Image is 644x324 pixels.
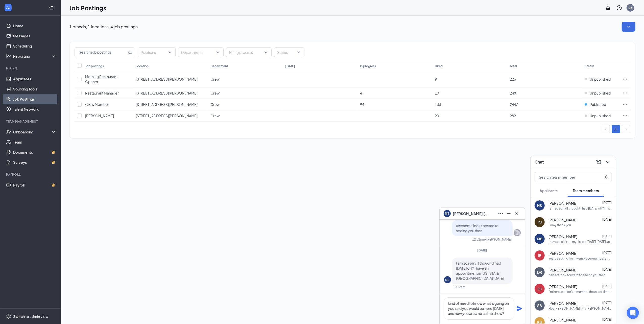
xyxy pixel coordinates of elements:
[453,211,488,216] span: [PERSON_NAME] [PERSON_NAME]
[208,71,283,87] td: Crew
[582,61,620,71] th: Status
[514,230,520,236] svg: Company
[49,5,54,10] svg: Collapse
[516,306,522,312] svg: Plane
[210,91,220,95] span: Crew
[604,128,607,131] span: left
[210,113,220,118] span: Crew
[548,267,577,272] span: [PERSON_NAME]
[602,268,612,271] span: [DATE]
[537,303,542,308] div: SB
[478,248,487,252] span: [DATE]
[136,77,198,81] span: [STREET_ADDRESS][PERSON_NAME]
[605,5,611,11] svg: Notifications
[627,307,639,319] div: Open Intercom Messenger
[623,90,628,96] svg: Ellipses
[435,77,437,81] span: 9
[453,285,465,289] div: 10:12am
[602,234,612,238] span: [DATE]
[510,77,516,81] span: 226
[622,125,630,133] li: Next Page
[13,41,56,51] a: Scheduling
[605,159,611,165] svg: ChevronDown
[602,284,612,288] span: [DATE]
[596,159,602,165] svg: ComposeMessage
[548,306,612,311] div: Hey [PERSON_NAME] ! It's [PERSON_NAME] sorry for texting but I realized that I have an appointmen...
[208,87,283,99] td: Crew
[85,113,114,118] span: [PERSON_NAME]
[485,237,512,242] span: • [PERSON_NAME]
[128,50,132,54] svg: MagnifyingGlass
[13,54,57,59] div: Reporting
[514,211,520,217] svg: Cross
[133,110,208,122] td: 3400 W Kimberly Rd
[548,273,605,277] div: perfect look forward to seeing you then
[433,61,507,71] th: Hired
[13,94,56,104] a: Job Postings
[208,110,283,122] td: Crew
[13,180,56,190] a: PayrollCrown
[13,84,56,94] a: Sourcing Tools
[435,102,441,107] span: 133
[445,278,450,282] div: NS
[602,318,612,321] span: [DATE]
[6,129,11,134] svg: UserCheck
[136,64,149,68] div: Location
[623,113,628,118] svg: Ellipses
[85,64,104,68] div: Job postings
[497,210,505,218] button: Ellipses
[136,102,198,107] span: [STREET_ADDRESS][PERSON_NAME]
[498,211,504,217] svg: Ellipses
[210,102,220,107] span: Crew
[540,188,558,193] span: Applicants
[85,74,117,84] span: Morning Restaurant Opener
[13,31,56,41] a: Messages
[548,240,612,244] div: I have to pick up my sisters [DATE] [DATE] and [DATE]
[75,48,127,57] input: Search job postings
[548,217,577,222] span: [PERSON_NAME]
[602,301,612,305] span: [DATE]
[510,113,516,118] span: 282
[605,175,609,179] svg: MagnifyingGlass
[612,125,620,133] li: 1
[357,61,432,71] th: In progress
[538,286,542,291] div: IO
[136,113,198,118] span: [STREET_ADDRESS][PERSON_NAME]
[435,91,439,95] span: 10
[548,284,577,289] span: [PERSON_NAME]
[548,290,612,294] div: I'm here, couldn't remember the exact time I was supposed to be in so I may be early; is there a ...
[13,74,56,84] a: Applicants
[456,223,498,233] span: awesome look forward to seeing you then
[133,71,208,87] td: 3400 W Kimberly Rd
[208,99,283,110] td: Crew
[13,157,56,167] a: SurveysCrown
[548,201,577,206] span: [PERSON_NAME]
[444,297,514,320] textarea: kind of need to know what is going on you said you would be here [DATE] and now you are a no call...
[623,77,628,82] svg: Ellipses
[602,201,612,205] span: [DATE]
[69,24,138,30] p: 1 brands, 1 locations, 4 job postings
[6,54,11,59] svg: Analysis
[602,218,612,221] span: [DATE]
[590,90,611,96] span: Unpublished
[13,137,56,147] a: Team
[360,91,362,95] span: 4
[13,21,56,31] a: Home
[548,317,577,322] span: [PERSON_NAME]
[6,66,55,71] div: Hiring
[510,91,516,95] span: 248
[616,5,622,11] svg: QuestionInfo
[13,314,49,319] div: Switch to admin view
[13,129,52,134] div: Onboarding
[602,125,610,133] button: left
[622,22,635,32] button: SmallChevronDown
[595,158,603,166] button: ComposeMessage
[537,236,542,241] div: MB
[622,125,630,133] button: right
[85,91,119,95] span: Restaurant Manager
[535,159,544,165] h3: Chat
[507,61,582,71] th: Total
[548,256,612,261] div: Yes it's asking for my employee number and yes I clicked on create an account maybe my employee n...
[85,102,109,107] span: Crew Member
[548,206,612,211] div: I am so sorry! I thought I had [DATE] off? I have an appointment in [US_STATE][GEOGRAPHIC_DATA] [...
